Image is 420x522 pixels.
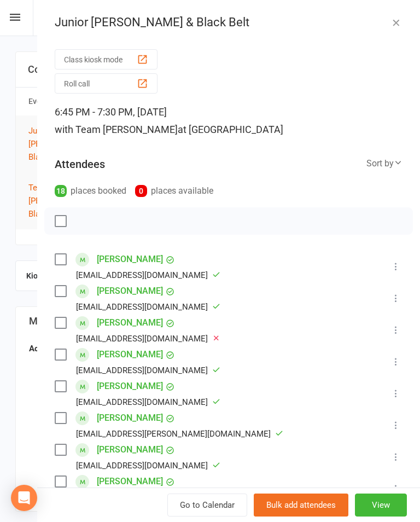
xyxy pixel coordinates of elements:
[55,183,126,199] div: places booked
[55,73,157,94] button: Roll call
[76,268,220,282] div: [EMAIL_ADDRESS][DOMAIN_NAME]
[135,183,213,199] div: places available
[76,363,220,378] div: [EMAIL_ADDRESS][DOMAIN_NAME]
[76,332,220,346] div: [EMAIL_ADDRESS][DOMAIN_NAME]
[97,282,163,300] a: [PERSON_NAME]
[97,409,163,427] a: [PERSON_NAME]
[26,271,73,280] strong: Kiosk modes:
[135,185,147,197] div: 0
[178,124,283,135] span: at [GEOGRAPHIC_DATA]
[97,251,163,268] a: [PERSON_NAME]
[76,459,220,473] div: [EMAIL_ADDRESS][DOMAIN_NAME]
[55,103,402,138] div: 6:45 PM - 7:30 PM, [DATE]
[28,64,392,75] h3: Coming up [DATE]
[97,314,163,332] a: [PERSON_NAME]
[24,456,114,487] a: 451Active / Suspended
[29,463,67,478] strong: 451
[28,183,98,219] span: Teens [PERSON_NAME] & Black Belt
[76,427,283,441] div: [EMAIL_ADDRESS][PERSON_NAME][DOMAIN_NAME]
[24,88,117,115] th: Event/Booking
[97,473,163,490] a: [PERSON_NAME]
[355,494,407,517] button: View
[366,156,402,171] div: Sort by
[29,344,137,353] strong: Active / Suspended Members
[11,485,37,511] div: Open Intercom Messenger
[28,126,98,162] span: Junior [PERSON_NAME] & Black Belt
[76,395,220,409] div: [EMAIL_ADDRESS][DOMAIN_NAME]
[97,378,163,395] a: [PERSON_NAME]
[28,124,112,164] button: Junior [PERSON_NAME] & Black Belt
[28,181,112,221] button: Teens [PERSON_NAME] & Black Belt
[97,346,163,363] a: [PERSON_NAME]
[254,494,348,517] button: Bulk add attendees
[167,494,247,517] a: Go to Calendar
[37,15,420,30] div: Junior [PERSON_NAME] & Black Belt
[29,316,391,327] h3: Members
[55,185,67,197] div: 18
[97,441,163,459] a: [PERSON_NAME]
[55,156,105,172] div: Attendees
[55,49,157,69] button: Class kiosk mode
[76,300,220,314] div: [EMAIL_ADDRESS][DOMAIN_NAME]
[55,124,178,135] span: with Team [PERSON_NAME]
